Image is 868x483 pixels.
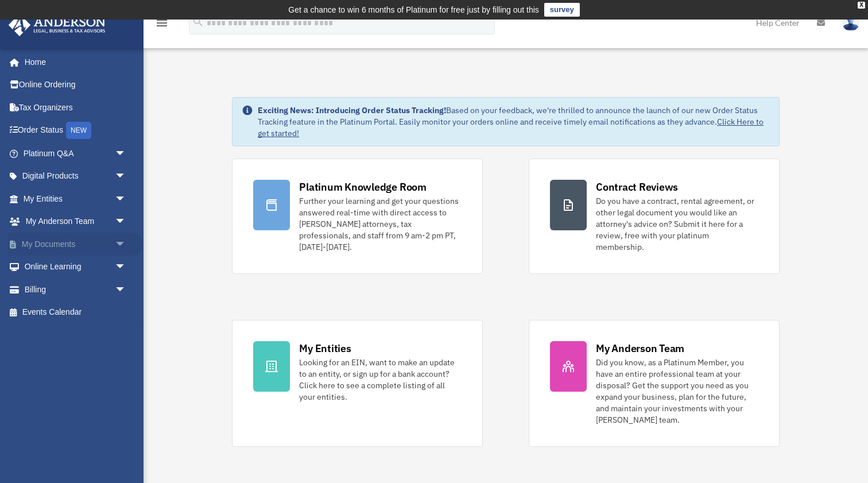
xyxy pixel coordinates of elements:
a: Contract Reviews Do you have a contract, rental agreement, or other legal document you would like... [529,159,780,274]
strong: Exciting News: Introducing Order Status Tracking! [258,105,446,115]
i: menu [155,16,169,30]
span: arrow_drop_down [115,278,138,302]
div: Further your learning and get your questions answered real-time with direct access to [PERSON_NAM... [299,195,462,253]
a: My Entitiesarrow_drop_down [8,187,144,210]
span: arrow_drop_down [115,256,138,279]
span: arrow_drop_down [115,142,138,165]
div: Based on your feedback, we're thrilled to announce the launch of our new Order Status Tracking fe... [258,105,770,139]
a: My Anderson Teamarrow_drop_down [8,210,144,233]
i: search [192,16,204,28]
a: Online Learningarrow_drop_down [8,256,144,279]
a: Click Here to get started! [258,117,764,138]
div: Do you have a contract, rental agreement, or other legal document you would like an attorney's ad... [596,195,758,253]
div: My Anderson Team [596,341,684,356]
a: My Entities Looking for an EIN, want to make an update to an entity, or sign up for a bank accoun... [232,320,483,447]
div: Get a chance to win 6 months of Platinum for free just by filling out this [288,3,539,17]
a: Platinum Knowledge Room Further your learning and get your questions answered real-time with dire... [232,159,483,274]
span: arrow_drop_down [115,187,138,211]
div: My Entities [299,341,351,356]
div: Did you know, as a Platinum Member, you have an entire professional team at your disposal? Get th... [596,357,758,426]
a: Digital Productsarrow_drop_down [8,165,144,188]
div: Contract Reviews [596,180,678,194]
a: Platinum Q&Aarrow_drop_down [8,142,144,165]
div: NEW [66,122,91,139]
a: menu [155,20,169,30]
a: My Anderson Team Did you know, as a Platinum Member, you have an entire professional team at your... [529,320,780,447]
img: Anderson Advisors Platinum Portal [5,14,109,36]
img: User Pic [842,14,859,31]
span: arrow_drop_down [115,210,138,234]
a: Events Calendar [8,301,144,324]
a: Online Ordering [8,74,144,96]
div: Looking for an EIN, want to make an update to an entity, or sign up for a bank account? Click her... [299,357,462,403]
div: close [858,2,865,9]
div: Platinum Knowledge Room [299,180,427,194]
span: arrow_drop_down [115,165,138,188]
a: My Documentsarrow_drop_down [8,233,144,256]
a: Billingarrow_drop_down [8,278,144,301]
a: Home [8,51,138,74]
a: Order StatusNEW [8,119,144,142]
a: survey [544,3,580,17]
a: Tax Organizers [8,96,144,119]
span: arrow_drop_down [115,233,138,256]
